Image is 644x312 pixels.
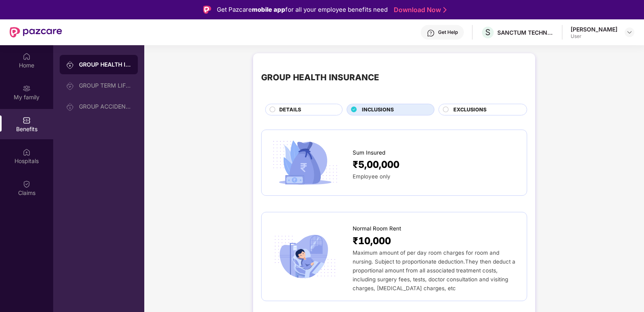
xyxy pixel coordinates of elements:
[571,25,617,33] div: [PERSON_NAME]
[353,224,401,233] span: Normal Room Rent
[252,6,285,13] strong: mobile app
[353,233,391,248] span: ₹10,000
[485,27,490,37] span: S
[353,157,399,172] span: ₹5,00,000
[79,82,131,89] div: GROUP TERM LIFE INSURANCE
[279,106,301,114] span: DETAILS
[353,173,391,180] span: Employee only
[626,29,633,36] img: svg+xml;base64,PHN2ZyBpZD0iRHJvcGRvd24tMzJ4MzIiIHhtbG5zPSJodHRwOi8vd3d3LnczLm9yZy8yMDAwL3N2ZyIgd2...
[270,138,341,187] img: icon
[23,116,31,124] img: svg+xml;base64,PHN2ZyBpZD0iQmVuZWZpdHMiIHhtbG5zPSJodHRwOi8vd3d3LnczLm9yZy8yMDAwL3N2ZyIgd2lkdGg9Ij...
[427,29,435,37] img: svg+xml;base64,PHN2ZyBpZD0iSGVscC0zMngzMiIgeG1sbnM9Imh0dHA6Ly93d3cudzMub3JnLzIwMDAvc3ZnIiB3aWR0aD...
[270,232,341,281] img: icon
[203,6,211,14] img: Logo
[394,6,444,14] a: Download Now
[23,148,31,156] img: svg+xml;base64,PHN2ZyBpZD0iSG9zcGl0YWxzIiB4bWxucz0iaHR0cDovL3d3dy53My5vcmcvMjAwMC9zdmciIHdpZHRoPS...
[497,29,554,36] div: SANCTUM TECHNOLOGIES P LTD
[453,106,486,114] span: EXCLUSIONS
[79,61,131,69] div: GROUP HEALTH INSURANCE
[23,180,31,188] img: svg+xml;base64,PHN2ZyBpZD0iQ2xhaW0iIHhtbG5zPSJodHRwOi8vd3d3LnczLm9yZy8yMDAwL3N2ZyIgd2lkdGg9IjIwIi...
[353,149,385,157] span: Sum Insured
[66,61,74,69] img: svg+xml;base64,PHN2ZyB3aWR0aD0iMjAiIGhlaWdodD0iMjAiIHZpZXdCb3g9IjAgMCAyMCAyMCIgZmlsbD0ibm9uZSIgeG...
[438,29,458,36] div: Get Help
[362,106,394,114] span: INCLUSIONS
[66,82,74,90] img: svg+xml;base64,PHN2ZyB3aWR0aD0iMjAiIGhlaWdodD0iMjAiIHZpZXdCb3g9IjAgMCAyMCAyMCIgZmlsbD0ibm9uZSIgeG...
[10,27,62,38] img: New Pazcare Logo
[66,103,74,111] img: svg+xml;base64,PHN2ZyB3aWR0aD0iMjAiIGhlaWdodD0iMjAiIHZpZXdCb3g9IjAgMCAyMCAyMCIgZmlsbD0ibm9uZSIgeG...
[23,52,31,61] img: svg+xml;base64,PHN2ZyBpZD0iSG9tZSIgeG1sbnM9Imh0dHA6Ly93d3cudzMub3JnLzIwMDAvc3ZnIiB3aWR0aD0iMjAiIG...
[571,33,617,40] div: User
[217,5,388,15] div: Get Pazcare for all your employee benefits need
[443,6,447,14] img: Stroke
[23,84,31,92] img: svg+xml;base64,PHN2ZyB3aWR0aD0iMjAiIGhlaWdodD0iMjAiIHZpZXdCb3g9IjAgMCAyMCAyMCIgZmlsbD0ibm9uZSIgeG...
[261,71,379,84] div: GROUP HEALTH INSURANCE
[79,103,131,110] div: GROUP ACCIDENTAL INSURANCE
[353,249,515,291] span: Maximum amount of per day room charges for room and nursing. Subject to proportionate deduction.T...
